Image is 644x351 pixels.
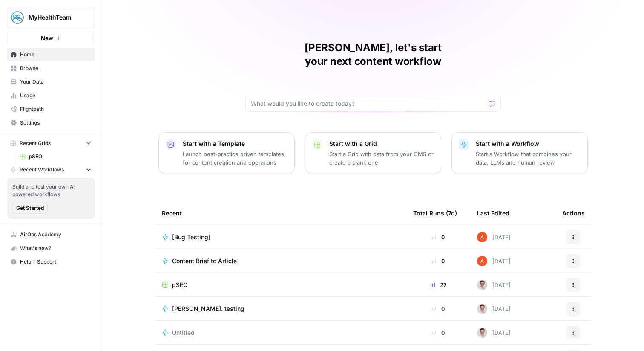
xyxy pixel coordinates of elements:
[16,150,95,163] a: pSEO
[7,137,95,150] button: Recent Grids
[172,233,210,241] span: [Bug Testing]
[7,75,95,89] a: Your Data
[477,232,487,242] img: cje7zb9ux0f2nqyv5qqgv3u0jxek
[29,153,91,160] span: pSEO
[20,51,91,58] span: Home
[20,78,91,86] span: Your Data
[20,119,91,127] span: Settings
[7,242,95,255] div: What's new?
[7,116,95,130] a: Settings
[12,183,90,198] span: Build and test your own AI powered workflows
[7,32,95,44] button: New
[172,305,244,313] span: [PERSON_NAME]. testing
[162,328,400,337] a: Untitled
[162,257,400,265] a: Content Brief to Article
[413,328,463,337] div: 0
[20,64,91,72] span: Browse
[477,304,487,314] img: tdmuw9wfe40fkwq84phcceuazoww
[20,231,91,238] span: AirOps Academy
[162,233,400,241] a: [Bug Testing]
[7,241,95,255] button: What's new?
[7,255,95,269] button: Help + Support
[477,201,509,225] div: Last Edited
[413,201,457,225] div: Total Runs (7d)
[7,48,95,61] a: Home
[413,281,463,289] div: 27
[41,34,53,42] span: New
[7,102,95,116] a: Flightpath
[172,328,195,337] span: Untitled
[477,328,511,338] div: [DATE]
[245,41,501,68] h1: [PERSON_NAME], let's start your next content workflow
[251,99,485,108] input: What would you like to create today?
[477,256,487,266] img: cje7zb9ux0f2nqyv5qqgv3u0jxek
[29,13,80,22] span: MyHealthTeam
[162,201,400,225] div: Recent
[562,201,585,225] div: Actions
[413,305,463,313] div: 0
[329,150,434,167] p: Start a Grid with data from your CMS or create a blank one
[20,92,91,99] span: Usage
[183,139,287,148] p: Start with a Template
[20,105,91,113] span: Flightpath
[476,139,581,148] p: Start with a Workflow
[183,150,287,167] p: Launch best-practice driven templates for content creation and operations
[477,232,511,242] div: [DATE]
[10,10,25,25] img: MyHealthTeam Logo
[477,280,487,290] img: tdmuw9wfe40fkwq84phcceuazoww
[413,257,463,265] div: 0
[20,139,51,147] span: Recent Grids
[305,132,441,174] button: Start with a GridStart a Grid with data from your CMS or create a blank one
[7,89,95,102] a: Usage
[413,233,463,241] div: 0
[172,281,188,289] span: pSEO
[7,7,95,28] button: Workspace: MyHealthTeam
[476,150,581,167] p: Start a Workflow that combines your data, LLMs and human review
[16,204,44,212] span: Get Started
[477,256,511,266] div: [DATE]
[477,280,511,290] div: [DATE]
[158,132,295,174] button: Start with a TemplateLaunch best-practice driven templates for content creation and operations
[7,61,95,75] a: Browse
[20,258,91,266] span: Help + Support
[172,257,237,265] span: Content Brief to Article
[477,304,511,314] div: [DATE]
[20,166,64,174] span: Recent Workflows
[7,163,95,176] button: Recent Workflows
[162,281,400,289] a: pSEO
[329,139,434,148] p: Start with a Grid
[7,228,95,241] a: AirOps Academy
[451,132,588,174] button: Start with a WorkflowStart a Workflow that combines your data, LLMs and human review
[477,328,487,338] img: tdmuw9wfe40fkwq84phcceuazoww
[12,203,48,214] button: Get Started
[162,305,400,313] a: [PERSON_NAME]. testing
